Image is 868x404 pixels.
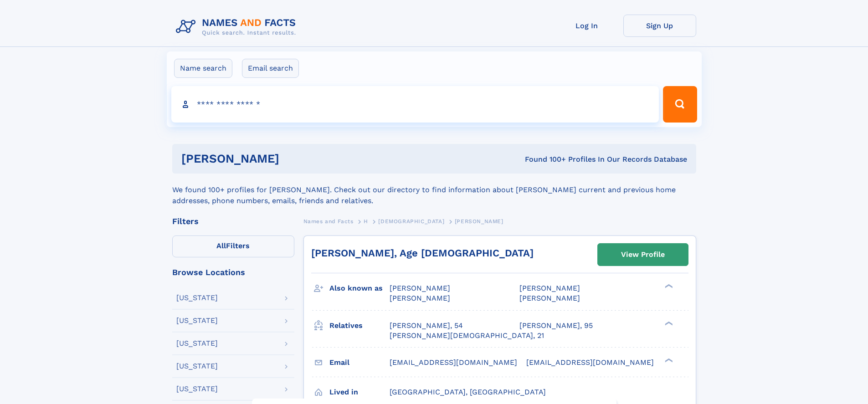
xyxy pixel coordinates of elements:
[172,174,696,206] div: We found 100+ profiles for [PERSON_NAME]. Check out our directory to find information about [PERS...
[176,317,218,324] div: [US_STATE]
[390,284,450,292] span: [PERSON_NAME]
[663,320,673,326] div: ❯
[455,218,503,225] span: [PERSON_NAME]
[171,86,659,123] input: search input
[519,321,593,331] a: [PERSON_NAME], 95
[623,15,696,37] a: Sign Up
[176,363,218,370] div: [US_STATE]
[519,284,580,292] span: [PERSON_NAME]
[390,321,463,331] a: [PERSON_NAME], 54
[526,358,654,367] span: [EMAIL_ADDRESS][DOMAIN_NAME]
[390,388,546,396] span: [GEOGRAPHIC_DATA], [GEOGRAPHIC_DATA]
[663,86,697,123] button: Search Button
[378,218,444,225] span: [DEMOGRAPHIC_DATA]
[172,15,303,39] img: Logo Names and Facts
[172,235,294,257] label: Filters
[598,244,688,266] a: View Profile
[329,318,390,333] h3: Relatives
[364,218,368,225] span: H
[303,215,354,227] a: Names and Facts
[390,331,544,341] a: [PERSON_NAME][DEMOGRAPHIC_DATA], 21
[378,215,444,227] a: [DEMOGRAPHIC_DATA]
[176,385,218,393] div: [US_STATE]
[181,153,402,164] h1: [PERSON_NAME]
[329,384,390,400] h3: Lived in
[311,247,534,259] a: [PERSON_NAME], Age [DEMOGRAPHIC_DATA]
[621,244,665,265] div: View Profile
[390,358,517,367] span: [EMAIL_ADDRESS][DOMAIN_NAME]
[663,357,673,363] div: ❯
[390,294,450,302] span: [PERSON_NAME]
[172,268,294,276] div: Browse Locations
[550,15,623,37] a: Log In
[402,154,687,164] div: Found 100+ Profiles In Our Records Database
[242,59,299,78] label: Email search
[174,59,232,78] label: Name search
[176,294,218,302] div: [US_STATE]
[329,281,390,296] h3: Also known as
[663,283,673,289] div: ❯
[172,217,294,225] div: Filters
[329,355,390,370] h3: Email
[519,294,580,302] span: [PERSON_NAME]
[364,215,368,227] a: H
[216,241,226,250] span: All
[176,340,218,347] div: [US_STATE]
